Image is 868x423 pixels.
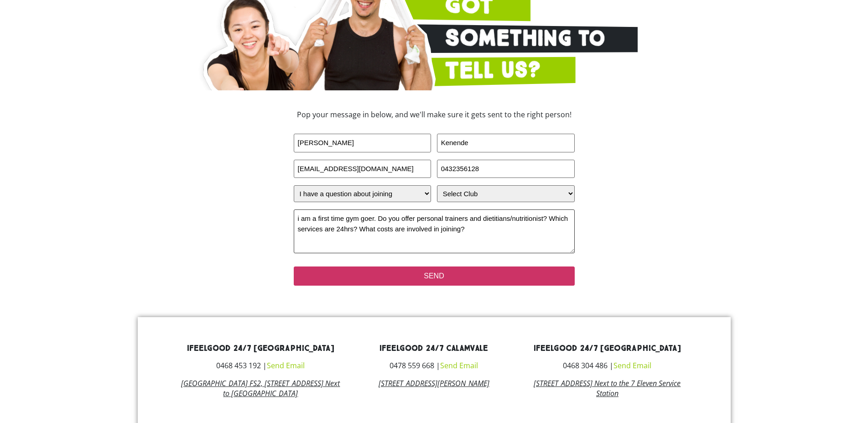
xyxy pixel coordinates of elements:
[440,360,478,371] a: Send Email
[267,360,305,371] a: Send Email
[379,343,488,354] a: ifeelgood 24/7 Calamvale
[294,266,575,286] input: SEND
[534,343,681,354] a: ifeelgood 24/7 [GEOGRAPHIC_DATA]
[294,160,431,178] input: Email
[527,362,687,369] h3: 0468 304 486 |
[181,378,340,398] a: [GEOGRAPHIC_DATA] FS2, [STREET_ADDRESS] Next to [GEOGRAPHIC_DATA]
[181,362,341,369] h3: 0468 453 192 |
[379,378,489,388] a: [STREET_ADDRESS][PERSON_NAME]
[294,134,431,152] input: FIRST NAME
[187,343,334,354] a: ifeelgood 24/7 [GEOGRAPHIC_DATA]
[613,360,651,371] a: Send Email
[354,362,514,369] h3: 0478 559 668 |
[534,378,681,398] a: [STREET_ADDRESS] Next to the 7 Eleven Service Station
[234,111,635,118] h3: Pop your message in below, and we'll make sure it gets sent to the right person!
[437,134,575,152] input: LAST NAME
[437,160,575,178] input: PHONE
